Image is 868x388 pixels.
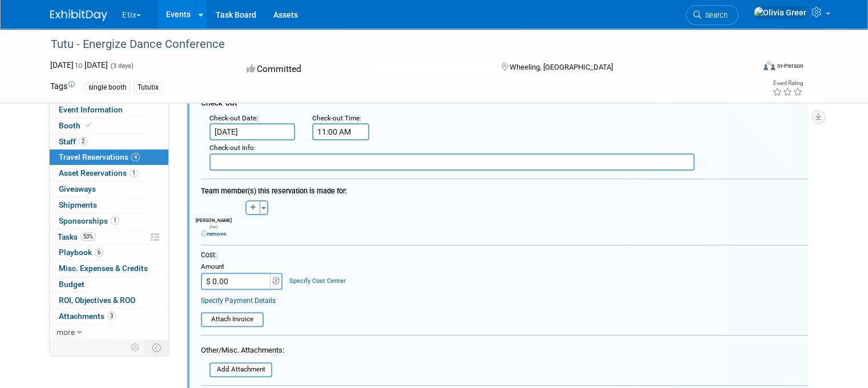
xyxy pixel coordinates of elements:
div: Event Format [692,59,804,76]
span: Attachments [59,312,116,321]
a: Sponsorships1 [50,213,168,229]
a: more [50,325,168,340]
span: Shipments [59,200,97,209]
span: Check-out Date [209,114,256,122]
span: Staff [59,137,87,146]
div: Cost: [201,250,808,260]
span: 4 [131,153,140,161]
span: 3 [107,312,116,320]
small: : [209,144,256,152]
span: 1 [111,216,119,225]
span: Giveaways [59,184,96,193]
img: ExhibitDay [50,10,107,21]
span: Asset Reservations [59,168,138,177]
a: Specify Payment Details [201,297,276,305]
span: Booth [59,121,94,130]
span: Check-out Info [209,144,254,152]
span: Travel Reservations [59,152,140,161]
td: Tags [50,80,75,94]
span: Search [701,11,728,19]
a: Misc. Expenses & Credits [50,261,168,276]
div: Event Rating [772,80,803,86]
a: Giveaways [50,181,168,197]
body: Rich Text Area. Press ALT-0 for help. [6,5,591,15]
div: In-Person [777,62,804,70]
small: : [209,114,258,122]
a: Search [686,5,738,25]
span: 1 [130,169,138,177]
div: single booth [85,82,130,94]
span: more [56,328,75,337]
a: Shipments [50,197,168,213]
div: Other/Misc. Attachments: [201,345,284,358]
td: Toggle Event Tabs [146,340,169,355]
a: Attachments3 [50,309,168,324]
a: Event Information [50,102,168,118]
div: Amount [201,262,284,273]
img: Olivia Greer [753,6,807,19]
span: ROI, Objectives & ROO [59,296,135,305]
span: Event Information [59,105,123,114]
a: Booth [50,118,168,134]
span: to [74,60,84,70]
a: Playbook6 [50,245,168,260]
a: Staff2 [50,134,168,149]
a: Tasks53% [50,229,168,245]
span: Misc. Expenses & Credits [59,264,148,273]
img: Format-Inperson.png [764,61,775,70]
span: Sponsorships [59,216,119,225]
span: Wheeling, [GEOGRAPHIC_DATA] [510,63,613,71]
span: (3 days) [110,62,134,70]
div: Tutu - Energize Dance Conference [47,34,740,55]
a: Budget [50,277,168,292]
div: Team member(s) this reservation is made for: [201,181,808,197]
span: 6 [95,248,103,257]
span: Playbook [59,248,103,257]
span: Tasks [58,232,96,241]
span: Check-out Time [312,114,360,122]
span: 53% [80,232,96,241]
a: ROI, Objectives & ROO [50,293,168,308]
div: Tututix [134,82,162,94]
span: (me) [209,224,218,229]
a: Asset Reservations1 [50,165,168,181]
span: Budget [59,280,84,289]
div: [PERSON_NAME] [195,217,232,237]
small: : [312,114,361,122]
span: [DATE] [DATE] [50,60,108,70]
a: Travel Reservations4 [50,149,168,165]
i: Booth reservation complete [86,122,91,128]
div: Committed [243,59,483,79]
td: Personalize Event Tab Strip [126,340,146,355]
a: remove [201,231,226,237]
span: 2 [79,137,87,145]
a: Specify Cost Center [289,277,346,285]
